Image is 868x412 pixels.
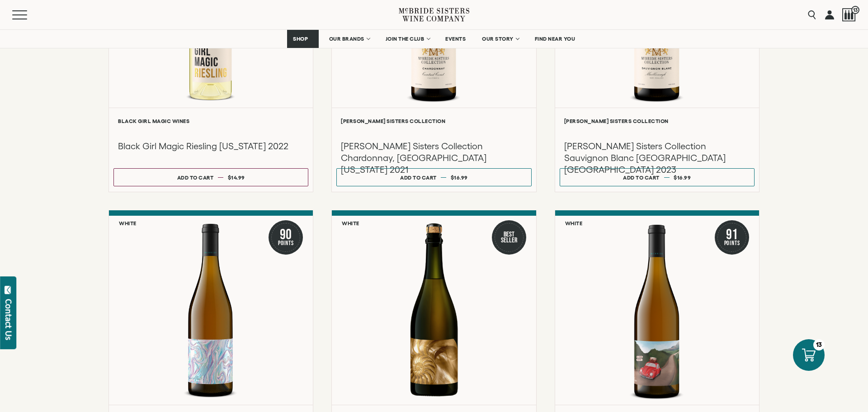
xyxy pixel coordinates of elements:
span: $16.99 [451,175,468,180]
h6: [PERSON_NAME] Sisters Collection [341,118,527,124]
a: OUR BRANDS [323,30,375,48]
button: Mobile Menu Trigger [12,10,45,19]
span: $16.99 [674,175,691,180]
button: Add to cart $16.99 [560,168,755,186]
span: $14.99 [228,175,245,180]
button: Add to cart $14.99 [113,168,308,186]
div: Add to cart [177,171,214,184]
h6: White [119,220,137,226]
h6: White [342,220,359,226]
a: OUR STORY [476,30,524,48]
a: SHOP [287,30,319,48]
h6: Black Girl Magic Wines [118,118,304,124]
h6: [PERSON_NAME] Sisters Collection [564,118,750,124]
span: EVENTS [445,36,466,42]
a: FIND NEAR YOU [529,30,581,48]
div: Add to cart [400,171,437,184]
span: OUR BRANDS [329,36,364,42]
span: SHOP [293,36,308,42]
a: JOIN THE CLUB [380,30,435,48]
h3: Black Girl Magic Riesling [US_STATE] 2022 [118,140,304,152]
div: 13 [813,339,825,350]
div: Add to cart [623,171,660,184]
button: Add to cart $16.99 [336,168,531,186]
h3: [PERSON_NAME] Sisters Collection Chardonnay, [GEOGRAPHIC_DATA][US_STATE] 2021 [341,140,527,175]
span: OUR STORY [482,36,514,42]
div: Contact Us [4,299,13,340]
h6: White [565,220,583,226]
span: FIND NEAR YOU [535,36,576,42]
a: EVENTS [439,30,472,48]
h3: [PERSON_NAME] Sisters Collection Sauvignon Blanc [GEOGRAPHIC_DATA] [GEOGRAPHIC_DATA] 2023 [564,140,750,175]
span: 13 [851,6,859,14]
span: JOIN THE CLUB [386,36,425,42]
